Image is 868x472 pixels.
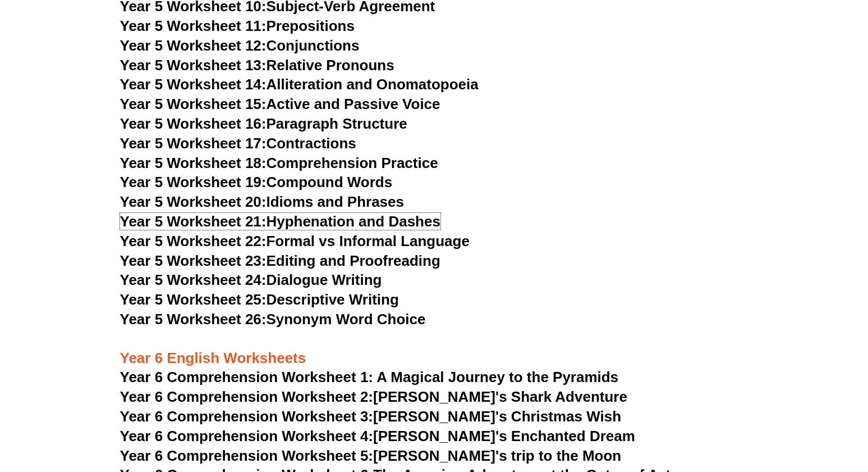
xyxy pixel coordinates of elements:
span: Year 5 Worksheet 23: [120,252,267,269]
span: Year 6 Comprehension Worksheet 5: [120,447,374,464]
span: Year 5 Worksheet 11: [120,17,267,34]
span: Year 5 Worksheet 13: [120,57,267,74]
a: Year 5 Worksheet 18:Comprehension Practice [120,155,438,171]
a: Year 5 Worksheet 21:Hyphenation and Dashes [120,213,440,230]
span: Year 5 Worksheet 24: [120,271,267,288]
span: Year 6 Comprehension Worksheet 4: [120,428,374,444]
span: Year 5 Worksheet 25: [120,291,267,308]
a: Year 5 Worksheet 24:Dialogue Writing [120,271,382,288]
a: Year 6 Comprehension Worksheet 5:[PERSON_NAME]'s trip to the Moon [120,447,622,464]
a: Year 6 Comprehension Worksheet 3:[PERSON_NAME]'s Christmas Wish [120,408,622,425]
span: Year 5 Worksheet 16: [120,115,267,132]
a: Year 5 Worksheet 25:Descriptive Writing [120,291,399,308]
a: Year 5 Worksheet 26:Synonym Word Choice [120,311,426,328]
span: Year 5 Worksheet 22: [120,233,267,249]
a: Year 5 Worksheet 17:Contractions [120,135,356,152]
a: Year 5 Worksheet 22:Formal vs Informal Language [120,233,470,249]
span: Year 5 Worksheet 26: [120,311,267,328]
a: Year 5 Worksheet 11:Prepositions [120,17,355,34]
span: Year 6 Comprehension Worksheet 2: [120,388,374,405]
span: Year 5 Worksheet 19: [120,174,267,190]
a: Year 5 Worksheet 23:Editing and Proofreading [120,252,440,269]
a: Year 5 Worksheet 14:Alliteration and Onomatopoeia [120,76,479,93]
span: Year 6 Comprehension Worksheet 3: [120,408,374,425]
a: Year 5 Worksheet 13:Relative Pronouns [120,57,394,74]
span: Year 5 Worksheet 15: [120,96,267,112]
span: Year 5 Worksheet 21: [120,213,267,230]
a: Year 5 Worksheet 15:Active and Passive Voice [120,96,440,112]
a: Year 5 Worksheet 16:Paragraph Structure [120,115,407,132]
span: Year 5 Worksheet 12: [120,37,267,54]
a: Year 6 Comprehension Worksheet 2:[PERSON_NAME]'s Shark Adventure [120,388,627,405]
a: Year 5 Worksheet 19:Compound Words [120,174,393,190]
a: Year 6 Comprehension Worksheet 4:[PERSON_NAME]'s Enchanted Dream [120,428,635,444]
h3: Year 6 English Worksheets [120,330,748,368]
span: Year 5 Worksheet 17: [120,135,267,152]
a: Year 5 Worksheet 12:Conjunctions [120,37,360,54]
span: Year 5 Worksheet 20: [120,193,267,210]
iframe: Chat Widget [681,345,868,472]
a: Year 6 Comprehension Worksheet 1: A Magical Journey to the Pyramids [120,369,619,385]
span: Year 5 Worksheet 14: [120,76,267,93]
span: Year 5 Worksheet 18: [120,155,267,171]
a: Year 5 Worksheet 20:Idioms and Phrases [120,193,404,210]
